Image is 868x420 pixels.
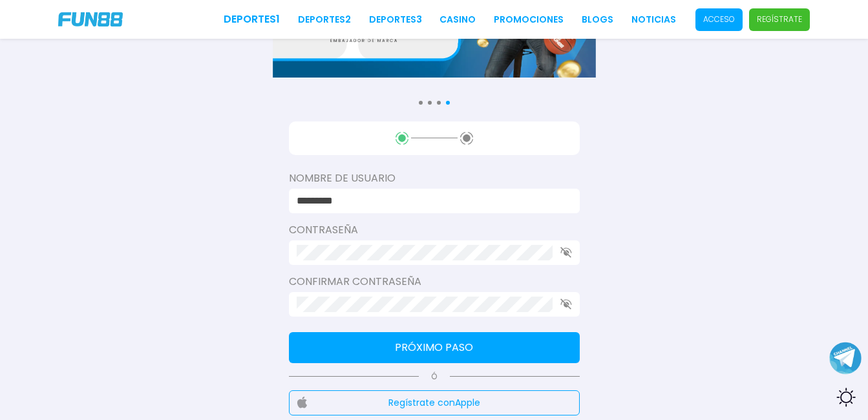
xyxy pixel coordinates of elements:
a: Deportes3 [369,13,422,26]
a: Deportes1 [224,12,280,27]
label: Nombre de usuario [289,171,580,186]
a: Deportes2 [298,13,351,26]
label: Contraseña [289,222,580,238]
label: Confirmar contraseña [289,274,580,289]
a: Promociones [494,13,564,26]
p: Regístrate [757,14,802,25]
a: NOTICIAS [631,13,676,26]
button: Próximo paso [289,332,580,363]
a: CASINO [439,13,476,26]
div: Switch theme [829,381,862,414]
img: Company Logo [58,12,123,26]
p: Ó [289,371,580,383]
button: Regístrate conApple [289,390,580,415]
p: Acceso [703,14,735,25]
button: Join telegram channel [829,341,862,375]
a: BLOGS [582,13,613,26]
